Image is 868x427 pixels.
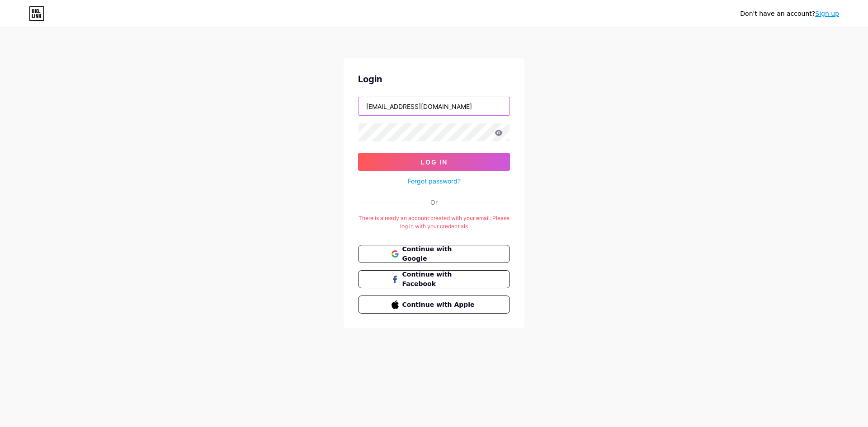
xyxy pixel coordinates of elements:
[421,158,448,166] span: Log In
[359,97,509,115] input: Username
[430,197,438,207] div: Or
[408,176,461,186] a: Forgot password?
[402,300,477,310] span: Continue with Apple
[402,270,477,289] span: Continue with Facebook
[358,214,510,230] div: There is already an account created with your email. Please log in with your credentials
[358,72,510,86] div: Login
[358,296,510,314] button: Continue with Apple
[815,10,839,17] a: Sign up
[358,245,510,263] button: Continue with Google
[358,270,510,288] button: Continue with Facebook
[402,244,477,263] span: Continue with Google
[740,9,839,19] div: Don't have an account?
[358,153,510,171] button: Log In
